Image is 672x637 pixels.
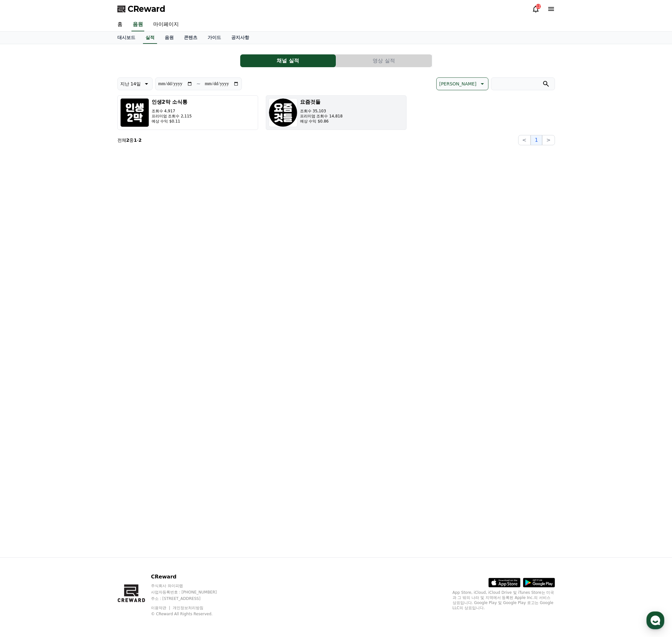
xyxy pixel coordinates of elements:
[518,135,531,145] button: <
[439,79,476,88] p: [PERSON_NAME]
[300,108,343,114] p: 조회수 35,103
[160,32,179,44] a: 음원
[151,573,229,581] p: CReward
[143,32,157,44] a: 실적
[138,138,142,143] strong: 2
[151,590,229,595] p: 사업자등록번호 : [PHONE_NUMBER]
[269,98,297,127] img: 요즘것들
[152,108,192,114] p: 조회수 4,917
[531,135,542,145] button: 1
[151,583,229,588] p: 주식회사 와이피랩
[152,114,192,119] p: 프리미엄 조회수 2,115
[148,18,184,31] a: 마이페이지
[83,203,123,219] a: Settings
[152,119,192,124] p: 예상 수익 $0.11
[196,80,201,88] p: ~
[120,98,149,127] img: 인생2막 소식통
[117,95,258,130] button: 인생2막 소식통 조회수 4,917 프리미엄 조회수 2,115 예상 수익 $0.11
[542,135,555,145] button: >
[53,213,72,218] span: Messages
[134,138,137,143] strong: 1
[126,138,130,143] strong: 2
[117,4,165,14] a: CReward
[266,95,407,130] button: 요즘것들 조회수 35,103 프리미엄 조회수 14,818 예상 수익 $0.86
[42,203,83,219] a: Messages
[151,611,229,617] p: © CReward All Rights Reserved.
[16,212,28,218] span: Home
[179,32,202,44] a: 콘텐츠
[336,54,432,67] a: 영상 실적
[95,212,110,218] span: Settings
[117,77,153,90] button: 지난 14일
[2,203,42,219] a: Home
[112,18,128,31] a: 홈
[532,5,540,13] a: 12
[151,596,229,601] p: 주소 : [STREET_ADDRESS]
[151,606,171,610] a: 이용약관
[202,32,226,44] a: 가이드
[453,590,555,610] p: App Store, iCloud, iCloud Drive 및 iTunes Store는 미국과 그 밖의 나라 및 지역에서 등록된 Apple Inc.의 서비스 상표입니다. Goo...
[131,18,144,31] a: 음원
[300,98,343,106] h3: 요즘것들
[300,119,343,124] p: 예상 수익 $0.86
[117,137,142,143] p: 전체 중 -
[173,606,203,610] a: 개인정보처리방침
[112,32,140,44] a: 대시보드
[436,77,488,90] button: [PERSON_NAME]
[120,79,141,88] p: 지난 14일
[536,4,541,9] div: 12
[300,114,343,119] p: 프리미엄 조회수 14,818
[128,4,165,14] span: CReward
[240,54,336,67] button: 채널 실적
[336,54,432,67] button: 영상 실적
[226,32,254,44] a: 공지사항
[152,98,192,106] h3: 인생2막 소식통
